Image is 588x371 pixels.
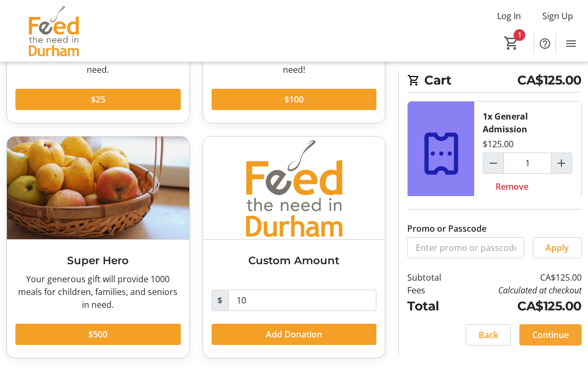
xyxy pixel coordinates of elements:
[483,138,514,150] div: $125.00
[533,237,582,258] button: Apply
[203,137,385,239] img: Custom Amount
[519,324,582,345] button: Continue
[212,252,377,268] h3: Custom Amount
[212,290,229,311] span: $
[91,93,105,106] span: $25
[478,328,498,341] span: Back
[7,137,189,239] img: Super Hero
[15,89,181,110] button: $25
[212,324,377,345] button: Add Donation
[502,33,521,53] button: Cart
[266,328,322,341] span: Add Donation
[532,328,569,341] span: Continue
[284,93,304,106] span: $100
[458,297,582,316] td: CA$125.00
[534,33,556,54] button: Help
[517,71,582,90] span: CA$125.00
[15,252,181,268] h3: Super Hero
[228,290,377,311] input: Donation Amount
[551,153,572,173] button: Increment by one
[542,10,573,22] span: Sign Up
[407,271,458,284] td: Subtotal
[88,328,107,341] span: $500
[407,222,486,235] label: Promo or Passcode
[407,71,582,92] h2: Cart
[534,7,582,24] button: Sign Up
[545,241,569,254] span: Apply
[560,33,582,54] button: Menu
[483,153,503,173] button: Decrement by one
[6,4,101,57] img: Feed the Need in Durham's Logo
[407,284,458,297] td: Fees
[15,50,181,76] div: Provide 50 meals for local families in need.
[503,153,551,174] input: General Admission Quantity
[212,89,377,110] button: $100
[497,10,521,22] span: Log In
[483,176,541,197] button: Remove
[458,271,582,284] td: CA$125.00
[15,273,181,311] div: Your generous gift will provide 1000 meals for children, families, and seniors in need.
[483,110,573,136] div: 1x General Admission
[466,324,511,345] button: Back
[15,324,181,345] button: $500
[458,284,582,297] td: Calculated at checkout
[407,237,524,258] input: Enter promo or passcode
[407,297,458,316] td: Total
[212,50,377,76] div: Provide 200 meals for local families in need!
[489,7,530,24] button: Log In
[495,180,528,193] span: Remove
